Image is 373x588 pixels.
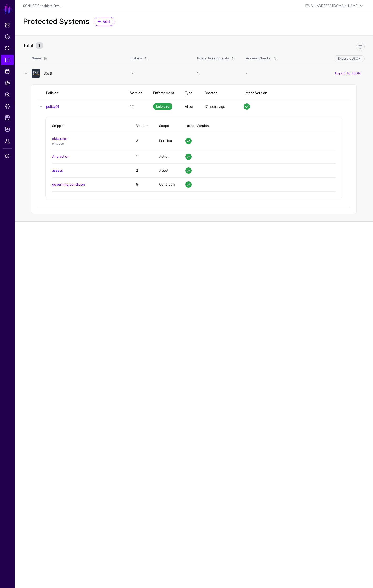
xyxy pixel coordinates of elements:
[5,92,10,97] span: Policy Lens
[180,87,199,99] th: Type
[153,103,172,110] span: Enforced
[1,20,14,30] a: Dashboard
[52,141,126,146] p: okta user
[131,177,154,191] td: 9
[154,120,180,132] th: Scope
[1,124,14,135] a: Logs
[5,80,10,86] span: CAEP Hub
[5,23,10,28] span: Dashboard
[1,32,14,42] a: Policies
[46,87,125,99] th: Policies
[334,55,365,62] button: Export to JSON
[23,4,61,8] a: SGNL SE Candidate Env...
[5,34,10,39] span: Policies
[1,66,14,77] a: Identity Data Fabric
[126,64,192,82] td: -
[46,104,59,109] a: policy01
[102,19,111,24] span: Add
[52,136,68,141] a: okta user
[5,127,10,132] span: Logs
[1,136,14,146] a: Admin
[1,101,14,111] a: Data Lens
[246,71,365,76] div: -
[1,43,14,54] a: Snippets
[246,56,271,61] div: Access Checks
[154,177,180,191] td: Condition
[131,56,142,61] div: Labels
[197,56,229,61] div: Policy Assignments
[36,42,43,49] small: 1
[5,104,10,109] span: Data Lens
[335,71,361,75] a: Export to JSON
[125,99,148,114] td: 12
[5,138,10,144] span: Admin
[180,120,336,132] th: Latest Version
[23,17,89,26] h2: Protected Systems
[131,132,154,150] td: 3
[1,55,14,65] a: Protected Systems
[1,89,14,100] a: Policy Lens
[52,154,69,158] a: Any action
[305,3,358,8] div: [EMAIL_ADDRESS][DOMAIN_NAME]
[238,87,350,99] th: Latest Version
[154,150,180,163] td: Action
[32,56,41,61] div: Name
[131,150,154,163] td: 1
[1,78,14,88] a: CAEP Hub
[52,168,63,172] a: assets
[5,153,10,158] span: Support
[180,99,199,114] td: Allow
[5,46,10,51] span: Snippets
[199,87,238,99] th: Created
[148,87,180,99] th: Enforcement
[94,17,114,26] a: Add
[1,113,14,123] a: Access Reporting
[154,163,180,177] td: Asset
[52,182,85,186] a: governing condition
[5,115,10,120] span: Access Reporting
[3,3,12,15] a: SGNL
[192,64,241,82] td: 1
[44,71,52,75] a: AWS
[5,69,10,74] span: Identity Data Fabric
[5,57,10,63] span: Protected Systems
[23,43,33,48] strong: Total
[32,69,40,78] img: svg+xml;base64,PHN2ZyB3aWR0aD0iNjQiIGhlaWdodD0iNjQiIHZpZXdCb3g9IjAgMCA2NCA2NCIgZmlsbD0ibm9uZSIgeG...
[52,120,131,132] th: Snippet
[154,132,180,150] td: Principal
[131,163,154,177] td: 2
[125,87,148,99] th: Version
[204,104,225,109] span: 17 hours ago
[131,120,154,132] th: Version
